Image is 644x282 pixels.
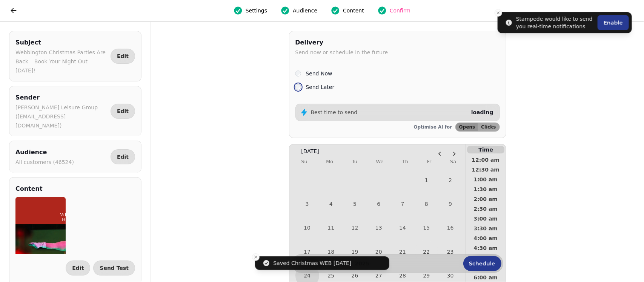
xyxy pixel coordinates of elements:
button: Monday, August 11th, 2025 [319,216,343,240]
span: Clicks [481,125,496,129]
button: 1:30 am [466,184,506,194]
label: Send Now [306,69,332,78]
button: Close toast [252,253,260,261]
span: 1:00 am [472,177,500,182]
button: Sunday, August 10th, 2025 [295,216,319,240]
button: 2:00 am [466,194,506,204]
span: 3:30 am [472,226,500,231]
button: Friday, August 1st, 2025 [415,168,438,192]
h2: Delivery [295,37,388,48]
button: Monday, August 18th, 2025 [319,240,343,264]
button: Opens [456,123,478,131]
span: Audience [293,7,317,14]
button: 3:00 am [466,214,506,224]
span: Edit [117,154,129,159]
th: Monday [326,155,333,168]
button: 5:00 am [466,253,506,263]
button: 2:30 am [466,204,506,214]
button: Monday, August 4th, 2025 [319,192,343,216]
button: Saturday, August 9th, 2025 [438,192,462,216]
p: Time [467,146,504,153]
button: Tuesday, August 12th, 2025 [343,216,367,240]
th: Thursday [402,155,408,168]
button: Edit [66,261,90,276]
button: 1:00 am [466,175,506,184]
button: 4:00 am [466,233,506,243]
button: Enable [598,15,629,30]
p: Best time to send [311,109,358,116]
h2: Subject [15,37,108,48]
th: Sunday [301,155,307,168]
h2: Audience [15,147,74,158]
button: Wednesday, August 6th, 2025 [367,192,390,216]
button: Thursday, August 14th, 2025 [391,216,415,240]
th: Wednesday [376,155,384,168]
button: Edit [111,104,135,119]
span: 2:00 am [472,196,500,202]
button: Friday, August 15th, 2025 [415,216,438,240]
p: Optimise AI for [414,124,452,130]
h2: Content [15,184,43,194]
span: Content [343,7,364,14]
button: 12:00 am [466,155,506,165]
th: Tuesday [352,155,357,168]
button: Clicks [478,123,499,131]
span: 1:30 am [472,187,500,192]
label: Send Later [306,83,334,92]
span: 6:00 am [472,275,500,280]
span: loading [471,109,493,115]
button: Saturday, August 16th, 2025 [438,216,462,240]
h2: Sender [15,92,108,103]
span: 12:00 am [472,157,500,162]
button: Thursday, August 7th, 2025 [391,192,415,216]
span: Edit [117,54,129,59]
p: Send now or schedule in the future [295,48,388,57]
span: Confirm [390,7,410,14]
span: Schedule [469,261,495,266]
span: Edit [72,265,84,271]
button: Edit [111,49,135,64]
div: Stampede would like to send you real-time notifications [516,15,595,30]
button: Tuesday, August 19th, 2025 [343,240,367,264]
button: 4:30 am [466,243,506,253]
button: Go to the Next Month [448,147,461,160]
span: Edit [117,109,129,114]
p: [PERSON_NAME] Leisure Group ([EMAIL_ADDRESS][DOMAIN_NAME]) [15,103,108,130]
button: Saturday, August 2nd, 2025 [438,168,462,192]
button: Thursday, August 21st, 2025 [391,240,415,264]
span: Settings [246,7,267,14]
button: Sunday, August 3rd, 2025 [295,192,319,216]
span: 4:00 am [472,236,500,241]
span: 2:30 am [472,206,500,211]
span: Send Test [100,265,129,271]
p: All customers (46524) [15,158,74,167]
button: Wednesday, August 13th, 2025 [367,216,390,240]
button: Close toast [495,9,502,17]
button: Saturday, August 23rd, 2025 [438,240,462,264]
button: Go to the Previous Month [433,147,446,160]
span: Opens [459,125,475,129]
button: Wednesday, August 20th, 2025 [367,240,390,264]
button: Edit [111,149,135,164]
div: Saved Christmas WEB [DATE] [274,259,352,267]
button: Tuesday, August 5th, 2025 [343,192,367,216]
button: go back [6,3,21,18]
th: Friday [427,155,432,168]
span: 4:30 am [472,245,500,251]
button: Schedule [463,256,501,271]
p: Webbington Christmas Parties Are Back – Book Your Night Out [DATE]! [15,48,108,75]
button: 3:30 am [466,224,506,233]
span: 3:00 am [472,216,500,221]
span: 12:30 am [472,167,500,172]
button: Today, Friday, August 22nd, 2025 [415,241,438,263]
span: [DATE] [301,147,319,155]
button: 12:30 am [466,165,506,175]
button: Sunday, August 17th, 2025 [295,240,319,264]
button: Send Test [93,261,135,276]
button: Friday, August 8th, 2025 [415,192,438,216]
th: Saturday [450,155,456,168]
